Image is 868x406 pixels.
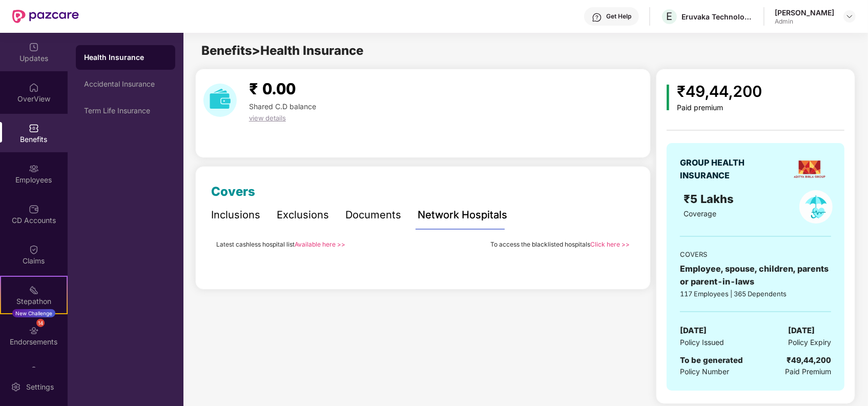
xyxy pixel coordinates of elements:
div: Health Insurance [84,52,167,63]
img: New Pazcare Logo [12,10,79,23]
img: insurerLogo [792,151,828,187]
div: Admin [775,17,834,26]
div: Inclusions [211,207,260,223]
span: Policy Number [680,367,729,376]
img: icon [667,85,669,110]
div: ₹49,44,200 [677,79,762,104]
img: svg+xml;base64,PHN2ZyBpZD0iQ2xhaW0iIHhtbG5zPSJodHRwOi8vd3d3LnczLm9yZy8yMDAwL3N2ZyIgd2lkdGg9IjIwIi... [29,245,39,255]
div: 117 Employees | 365 Dependents [680,289,831,299]
img: svg+xml;base64,PHN2ZyBpZD0iU2V0dGluZy0yMHgyMCIgeG1sbnM9Imh0dHA6Ly93d3cudzMub3JnLzIwMDAvc3ZnIiB3aW... [11,382,21,392]
span: Coverage [684,209,716,218]
span: Policy Issued [680,337,724,348]
span: To access the blacklisted hospitals [490,240,590,248]
span: [DATE] [788,324,815,337]
img: svg+xml;base64,PHN2ZyB4bWxucz0iaHR0cDovL3d3dy53My5vcmcvMjAwMC9zdmciIHdpZHRoPSIyMSIgaGVpZ2h0PSIyMC... [29,285,39,295]
div: GROUP HEALTH INSURANCE [680,156,770,182]
img: svg+xml;base64,PHN2ZyBpZD0iVXBkYXRlZCIgeG1sbnM9Imh0dHA6Ly93d3cudzMub3JnLzIwMDAvc3ZnIiB3aWR0aD0iMj... [29,42,39,52]
a: Click here >> [590,240,630,248]
div: Exclusions [277,207,329,223]
img: svg+xml;base64,PHN2ZyBpZD0iSGVscC0zMngzMiIgeG1sbnM9Imh0dHA6Ly93d3cudzMub3JnLzIwMDAvc3ZnIiB3aWR0aD... [592,12,602,23]
span: Policy Expiry [788,337,831,348]
span: To be generated [680,355,743,365]
div: [PERSON_NAME] [775,8,834,17]
img: svg+xml;base64,PHN2ZyBpZD0iSG9tZSIgeG1sbnM9Imh0dHA6Ly93d3cudzMub3JnLzIwMDAvc3ZnIiB3aWR0aD0iMjAiIG... [29,83,39,93]
img: svg+xml;base64,PHN2ZyBpZD0iRW1wbG95ZWVzIiB4bWxucz0iaHR0cDovL3d3dy53My5vcmcvMjAwMC9zdmciIHdpZHRoPS... [29,164,39,174]
div: Stepathon [1,296,67,307]
div: Documents [345,207,401,223]
img: policyIcon [799,190,833,224]
span: ₹ 0.00 [249,79,296,98]
img: svg+xml;base64,PHN2ZyBpZD0iQmVuZWZpdHMiIHhtbG5zPSJodHRwOi8vd3d3LnczLm9yZy8yMDAwL3N2ZyIgd2lkdGg9Ij... [29,123,39,133]
div: 14 [36,319,45,327]
div: Accidental Insurance [84,80,167,88]
span: E [667,10,673,23]
div: ₹49,44,200 [787,354,831,367]
a: Available here >> [295,240,345,248]
span: Benefits > Health Insurance [201,43,363,58]
span: Paid Premium [785,366,831,377]
div: COVERS [680,249,831,259]
span: view details [249,114,286,122]
img: svg+xml;base64,PHN2ZyBpZD0iRHJvcGRvd24tMzJ4MzIiIHhtbG5zPSJodHRwOi8vd3d3LnczLm9yZy8yMDAwL3N2ZyIgd2... [845,12,854,21]
span: Latest cashless hospital list [216,240,295,248]
div: New Challenge [12,309,55,317]
img: svg+xml;base64,PHN2ZyBpZD0iTXlfT3JkZXJzIiBkYXRhLW5hbWU9Ik15IE9yZGVycyIgeG1sbnM9Imh0dHA6Ly93d3cudz... [29,366,39,376]
span: [DATE] [680,324,707,337]
div: Network Hospitals [418,207,507,223]
div: Eruvaka Technologies Private Limited [681,12,753,22]
span: ₹5 Lakhs [684,192,737,206]
span: Shared C.D balance [249,102,316,111]
div: Paid premium [677,104,762,112]
div: Employee, spouse, children, parents or parent-in-laws [680,262,831,288]
div: Get Help [606,12,631,21]
div: Settings [23,382,57,392]
span: Covers [211,184,255,199]
img: svg+xml;base64,PHN2ZyBpZD0iQ0RfQWNjb3VudHMiIGRhdGEtbmFtZT0iQ0QgQWNjb3VudHMiIHhtbG5zPSJodHRwOi8vd3... [29,204,39,214]
img: svg+xml;base64,PHN2ZyBpZD0iRW5kb3JzZW1lbnRzIiB4bWxucz0iaHR0cDovL3d3dy53My5vcmcvMjAwMC9zdmciIHdpZH... [29,326,39,336]
img: download [203,84,237,117]
div: Term Life Insurance [84,107,167,115]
